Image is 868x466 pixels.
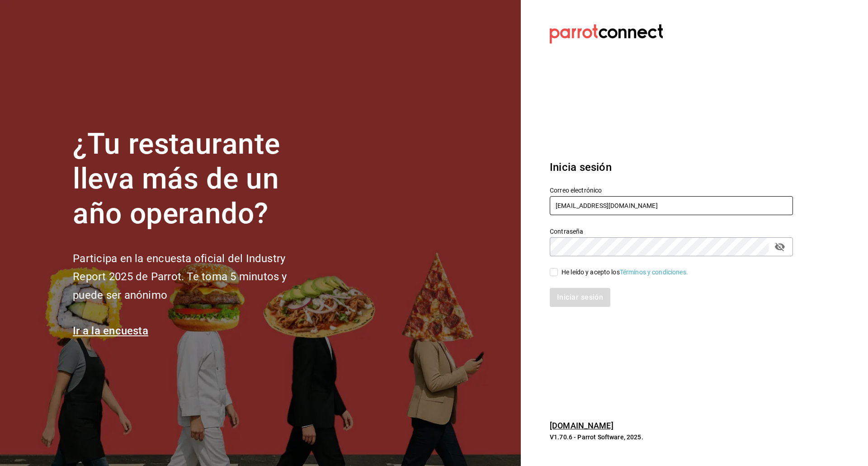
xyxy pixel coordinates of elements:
[73,325,148,337] a: Ir a la encuesta
[561,268,688,277] div: He leído y acepto los
[550,196,793,215] input: Ingresa tu correo electrónico
[550,421,613,430] a: [DOMAIN_NAME]
[550,433,793,442] p: V1.70.6 - Parrot Software, 2025.
[550,228,793,235] label: Contraseña
[772,239,788,254] button: passwordField
[550,159,793,175] h3: Inicia sesión
[620,268,688,276] a: Términos y condiciones.
[73,249,317,305] h2: Participa en la encuesta oficial del Industry Report 2025 de Parrot. Te toma 5 minutos y puede se...
[550,187,793,193] label: Correo electrónico
[73,127,317,231] h1: ¿Tu restaurante lleva más de un año operando?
